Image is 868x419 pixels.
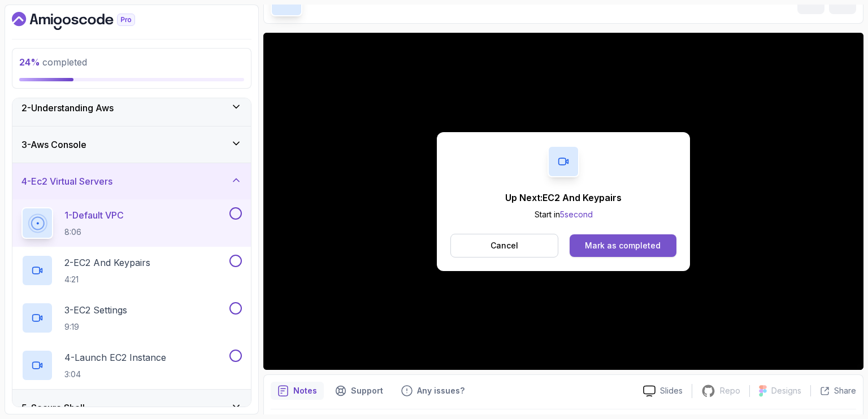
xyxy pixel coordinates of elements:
[634,385,692,397] a: Slides
[293,385,317,396] p: Notes
[21,255,242,286] button: 2-EC2 And Keypairs4:21
[19,56,40,68] span: 24 %
[394,382,471,400] button: Feedback button
[64,351,166,364] p: 4 - Launch EC2 Instance
[12,90,251,126] button: 2-Understanding Aws
[64,208,124,222] p: 1 - Default VPC
[12,12,161,30] a: Dashboard
[64,256,150,269] p: 2 - EC2 And Keypairs
[64,226,124,238] p: 8:06
[19,56,87,68] span: completed
[12,163,251,199] button: 4-Ec2 Virtual Servers
[21,101,114,115] h3: 2 - Understanding Aws
[491,240,518,251] p: Cancel
[505,191,622,204] p: Up Next: EC2 And Keypairs
[570,234,676,257] button: Mark as completed
[21,138,86,151] h3: 3 - Aws Console
[21,207,242,239] button: 1-Default VPC8:06
[21,174,112,188] h3: 4 - Ec2 Virtual Servers
[64,321,127,333] p: 9:19
[351,385,383,396] p: Support
[64,369,166,380] p: 3:04
[771,385,801,396] p: Designs
[450,234,558,257] button: Cancel
[810,385,856,396] button: Share
[660,385,683,396] p: Slides
[21,401,85,414] h3: 5 - Secure Shell
[64,303,127,317] p: 3 - EC2 Settings
[720,385,740,396] p: Repo
[263,33,863,370] iframe: 4 - Default VPC
[21,350,242,381] button: 4-Launch EC2 Instance3:04
[21,302,242,334] button: 3-EC2 Settings9:19
[585,240,661,251] div: Mark as completed
[328,382,390,400] button: Support button
[505,209,622,220] p: Start in
[417,385,465,396] p: Any issues?
[560,209,593,219] span: 5 second
[64,274,150,285] p: 4:21
[12,126,251,163] button: 3-Aws Console
[834,385,856,396] p: Share
[271,382,324,400] button: notes button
